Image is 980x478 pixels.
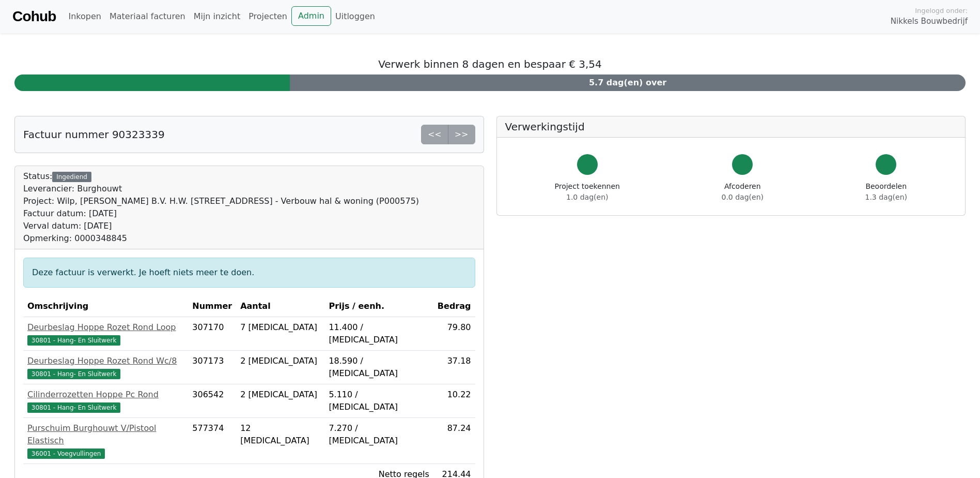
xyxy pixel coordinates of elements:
a: Deurbeslag Hoppe Rozet Rond Loop30801 - Hang- En Sluitwerk [27,321,184,346]
div: 5.7 dag(en) over [290,74,966,91]
a: Admin [291,6,331,26]
div: Deurbeslag Hoppe Rozet Rond Loop [27,321,184,334]
div: Purschuim Burghouwt V/Pistool Elastisch [27,422,184,447]
div: 18.590 / [MEDICAL_DATA] [329,355,429,380]
div: Deze factuur is verwerkt. Je hoeft niets meer te doen. [23,258,475,288]
td: 577374 [188,418,236,464]
span: 30801 - Hang- En Sluitwerk [27,402,120,413]
div: Project toekennen [555,181,620,203]
span: 30801 - Hang- En Sluitwerk [27,335,120,346]
h5: Verwerk binnen 8 dagen en bespaar € 3,54 [14,58,966,70]
span: 36001 - Voegvullingen [27,449,105,459]
th: Nummer [188,296,236,317]
div: Factuur datum: [DATE] [23,207,419,220]
a: Projecten [244,6,291,27]
div: 12 [MEDICAL_DATA] [240,422,320,447]
div: 2 [MEDICAL_DATA] [240,389,320,401]
td: 37.18 [433,351,475,384]
span: 1.0 dag(en) [566,193,608,201]
th: Omschrijving [23,296,188,317]
td: 307173 [188,351,236,384]
h5: Factuur nummer 90323339 [23,128,165,141]
div: Status: [23,170,419,245]
a: Cohub [12,4,56,29]
th: Bedrag [433,296,475,317]
div: 2 [MEDICAL_DATA] [240,355,320,367]
span: 0.0 dag(en) [722,193,764,201]
a: Materiaal facturen [105,6,190,27]
a: Mijn inzicht [190,6,245,27]
a: Cilinderrozetten Hoppe Pc Rond30801 - Hang- En Sluitwerk [27,389,184,413]
div: 7 [MEDICAL_DATA] [240,321,320,334]
td: 10.22 [433,384,475,418]
span: 1.3 dag(en) [865,193,907,201]
th: Prijs / eenh. [324,296,433,317]
a: Inkopen [64,6,105,27]
div: Opmerking: 0000348845 [23,232,419,245]
div: Ingediend [52,172,91,182]
td: 79.80 [433,317,475,351]
span: Nikkels Bouwbedrijf [891,16,968,27]
div: Deurbeslag Hoppe Rozet Rond Wc/8 [27,355,184,367]
div: Beoordelen [865,181,907,203]
span: Ingelogd onder: [915,6,968,16]
div: 11.400 / [MEDICAL_DATA] [329,321,429,346]
div: 5.110 / [MEDICAL_DATA] [329,389,429,413]
td: 306542 [188,384,236,418]
div: 7.270 / [MEDICAL_DATA] [329,422,429,447]
span: 30801 - Hang- En Sluitwerk [27,369,120,379]
div: Leverancier: Burghouwt [23,183,419,195]
div: Afcoderen [722,181,764,203]
a: Uitloggen [331,6,379,27]
div: Cilinderrozetten Hoppe Pc Rond [27,389,184,401]
h5: Verwerkingstijd [505,121,957,133]
div: Verval datum: [DATE] [23,220,419,232]
td: 87.24 [433,418,475,464]
th: Aantal [236,296,324,317]
td: 307170 [188,317,236,351]
a: Deurbeslag Hoppe Rozet Rond Wc/830801 - Hang- En Sluitwerk [27,355,184,380]
div: Project: Wilp, [PERSON_NAME] B.V. H.W. [STREET_ADDRESS] - Verbouw hal & woning (P000575) [23,195,419,207]
a: Purschuim Burghouwt V/Pistool Elastisch36001 - Voegvullingen [27,422,184,459]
